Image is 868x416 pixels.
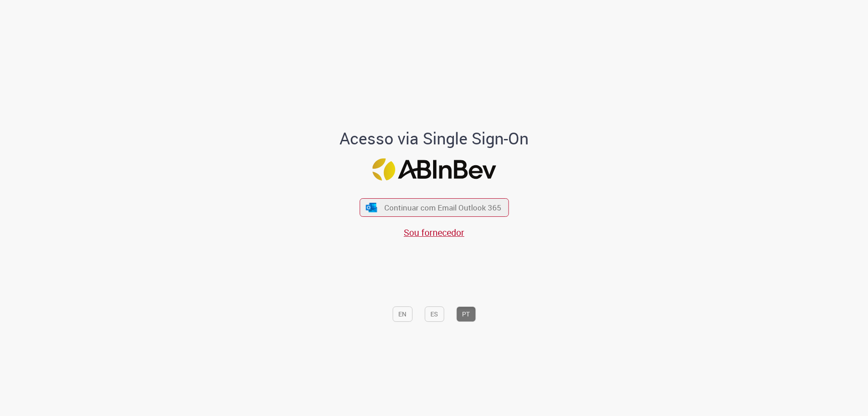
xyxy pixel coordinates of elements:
img: ícone Azure/Microsoft 360 [365,203,378,212]
a: Sou fornecedor [404,226,464,239]
img: Logo ABInBev [372,158,496,181]
span: Continuar com Email Outlook 365 [384,202,501,213]
button: ícone Azure/Microsoft 360 Continuar com Email Outlook 365 [359,198,509,217]
h1: Acesso via Single Sign-On [309,129,560,148]
button: ES [425,306,444,322]
button: PT [456,306,476,322]
button: EN [392,306,412,322]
